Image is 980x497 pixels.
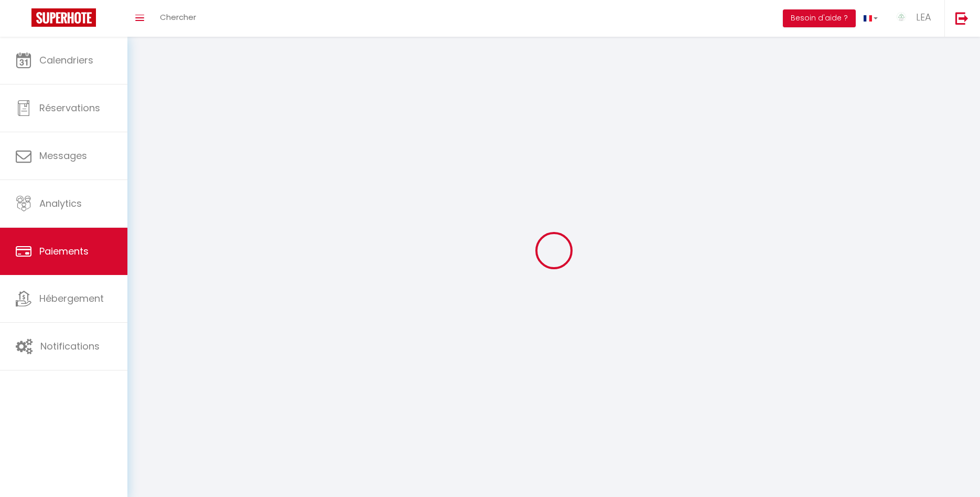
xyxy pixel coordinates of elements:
span: Réservations [39,101,100,114]
span: Chercher [160,12,196,23]
img: logout [955,12,968,25]
span: Messages [39,149,87,162]
button: Besoin d'aide ? [783,9,856,27]
img: Super Booking [31,8,96,27]
span: LEA [916,10,931,24]
span: Paiements [39,245,89,258]
img: ... [893,9,909,25]
span: Analytics [39,197,82,210]
span: Notifications [40,340,100,353]
span: Hébergement [39,292,104,305]
span: Calendriers [39,54,93,67]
